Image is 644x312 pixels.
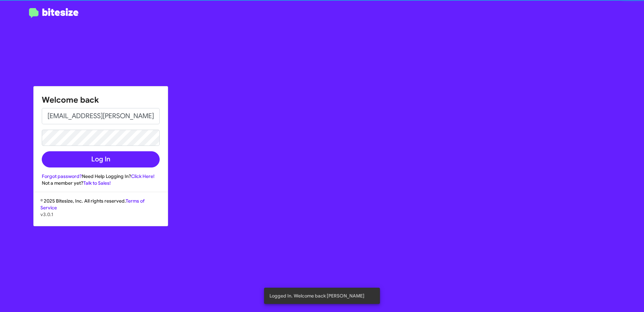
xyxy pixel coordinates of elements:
div: © 2025 Bitesize, Inc. All rights reserved. [34,198,168,226]
h1: Welcome back [42,95,160,105]
p: v3.0.1 [40,211,161,218]
a: Click Here! [131,173,155,179]
a: Talk to Sales! [83,180,111,186]
input: Email address [42,108,160,124]
button: Log In [42,151,160,167]
div: Need Help Logging In? [42,173,160,180]
a: Terms of Service [40,198,144,211]
span: Logged In. Welcome back [PERSON_NAME] [269,292,364,299]
div: Not a member yet? [42,180,160,186]
a: Forgot password? [42,173,82,179]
